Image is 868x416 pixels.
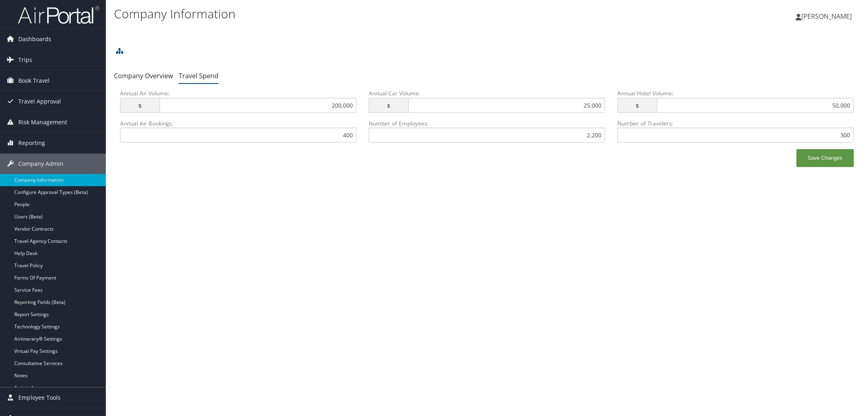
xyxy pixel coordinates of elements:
[408,98,605,113] input: Annual Car Volume: $
[796,149,854,167] button: Save Changes
[617,119,854,143] label: Number of Travelers:
[18,91,61,112] span: Travel Approval
[18,387,61,408] span: Employee Tools
[120,89,356,119] label: Annual Air Volume:
[18,112,67,132] span: Risk Management
[114,5,611,22] h1: Company Information
[369,128,605,143] input: Number of Employees:
[801,12,852,21] span: [PERSON_NAME]
[114,71,173,80] a: Company Overview
[18,5,99,24] img: airportal-logo.png
[369,98,408,113] span: $
[18,70,50,91] span: Book Travel
[18,133,45,153] span: Reporting
[657,98,854,113] input: Annual Hotel Volume: $
[120,119,356,143] label: Annual Air Bookings:
[18,50,32,70] span: Trips
[369,119,605,143] label: Number of Employees:
[120,128,356,143] input: Annual Air Bookings:
[18,154,63,174] span: Company Admin
[796,4,860,29] a: [PERSON_NAME]
[369,89,605,119] label: Annual Car Volume:
[617,98,657,113] span: $
[179,71,219,80] a: Travel Spend
[617,128,854,143] input: Number of Travelers:
[120,98,160,113] span: $
[617,89,854,119] label: Annual Hotel Volume:
[18,29,51,49] span: Dashboards
[160,98,356,113] input: Annual Air Volume: $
